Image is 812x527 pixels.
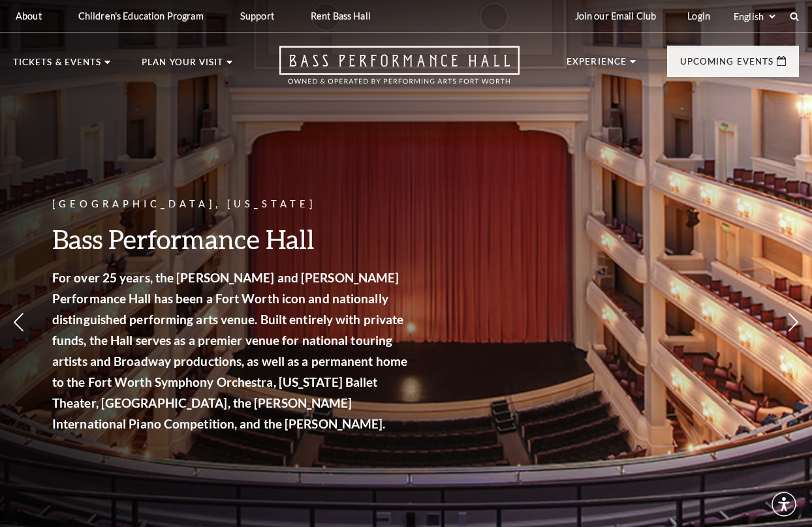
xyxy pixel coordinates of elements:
[52,222,411,256] h3: Bass Performance Hall
[240,10,274,22] p: Support
[142,58,223,74] p: Plan Your Visit
[13,58,101,74] p: Tickets & Events
[16,10,42,22] p: About
[78,10,204,22] p: Children's Education Program
[731,10,777,23] select: Select:
[52,196,411,213] p: [GEOGRAPHIC_DATA], [US_STATE]
[311,10,371,22] p: Rent Bass Hall
[52,270,407,431] strong: For over 25 years, the [PERSON_NAME] and [PERSON_NAME] Performance Hall has been a Fort Worth ico...
[680,57,773,73] p: Upcoming Events
[567,57,627,73] p: Experience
